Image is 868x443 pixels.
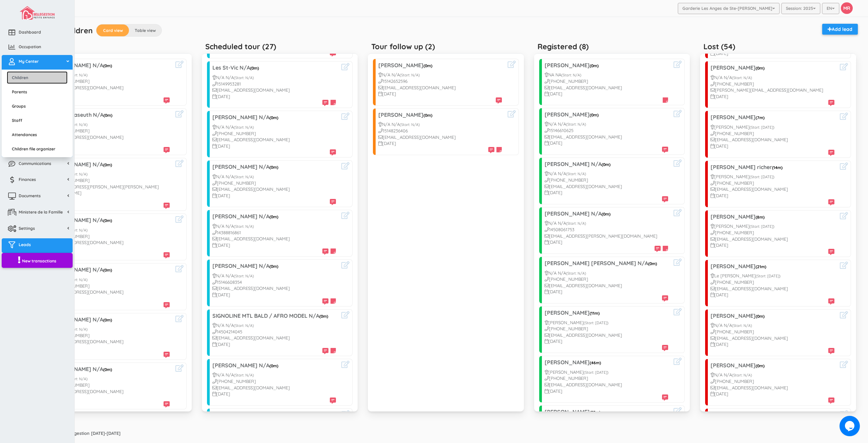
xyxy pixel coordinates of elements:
[46,276,170,283] div: N/A N/A
[46,162,170,168] h3: [PERSON_NAME] N/A
[400,122,420,127] small: (Start: N/A)
[46,134,170,141] div: [EMAIL_ADDRESS][DOMAIN_NAME]
[711,223,834,229] div: [PERSON_NAME]
[22,258,56,264] span: New transactions
[2,253,73,268] a: New transactions
[711,164,834,170] h3: [PERSON_NAME] richer
[212,242,336,248] div: [DATE]
[2,26,73,40] a: Dashboard
[590,360,601,365] span: (46m)
[319,314,328,319] span: (0m)
[2,40,73,55] a: Occupation
[212,74,336,81] div: N/A N/A
[46,332,170,339] div: [PHONE_NUMBER]
[378,78,502,85] div: 15142652596
[711,242,834,248] div: [DATE]
[545,338,668,345] div: [DATE]
[566,221,586,226] small: (Start: N/A)
[711,322,834,329] div: N/A N/A
[46,366,170,372] h3: [PERSON_NAME] N/A
[68,73,88,77] small: (Start: N/A)
[750,174,774,179] small: (Start: [DATE])
[234,174,254,179] small: (Start: N/A)
[378,72,502,78] div: N/A N/A
[711,292,834,298] div: [DATE]
[68,228,88,233] small: (Start: N/A)
[545,388,668,394] div: [DATE]
[46,345,170,351] div: [DATE]
[711,329,834,335] div: [PHONE_NUMBER]
[711,391,834,397] div: [DATE]
[19,225,35,231] span: Settings
[20,6,54,20] img: image
[212,136,336,143] div: [EMAIL_ADDRESS][DOMAIN_NAME]
[2,238,73,253] a: Leads
[212,164,336,170] h3: [PERSON_NAME] N/A
[545,189,668,196] div: [DATE]
[711,335,834,342] div: [EMAIL_ADDRESS][DOMAIN_NAME]
[46,338,170,345] div: [EMAIL_ADDRESS][DOMAIN_NAME]
[46,388,170,395] div: [EMAIL_ADDRESS][DOMAIN_NAME]
[46,121,170,128] div: N/A N/A
[46,91,170,97] div: [DATE]
[545,375,668,382] div: [PHONE_NUMBER]
[234,125,254,130] small: (Start: N/A)
[711,285,834,292] div: [EMAIL_ADDRESS][DOMAIN_NAME]
[212,313,336,319] h3: SIGNOLINE MTL BALD / AFRO MODEL N/A
[46,239,170,246] div: [EMAIL_ADDRESS][DOMAIN_NAME]
[46,217,170,223] h3: [PERSON_NAME] N/A
[750,224,774,229] small: (Start: [DATE])
[545,121,668,127] div: N/A N/A
[205,42,276,51] h5: Scheduled tour (27)
[711,236,834,242] div: [EMAIL_ADDRESS][DOMAIN_NAME]
[212,292,336,298] div: [DATE]
[234,75,254,80] small: (Start: N/A)
[711,136,834,143] div: [EMAIL_ADDRESS][DOMAIN_NAME]
[711,313,834,319] h3: [PERSON_NAME]
[46,128,170,134] div: [PHONE_NUMBER]
[103,162,112,167] span: (0m)
[822,24,858,35] a: Add lead
[46,283,170,289] div: [PHONE_NUMBER]
[378,112,502,118] h3: [PERSON_NAME]
[756,363,765,368] span: (0m)
[46,267,170,273] h3: [PERSON_NAME] N/A
[566,122,586,127] small: (Start: N/A)
[590,112,599,117] span: (0m)
[537,42,589,51] h5: Registered (8)
[545,409,668,415] h3: [PERSON_NAME]
[584,320,608,325] small: (Start: [DATE])
[46,184,170,196] div: [EMAIL_ADDRESS][PERSON_NAME][PERSON_NAME][DOMAIN_NAME]
[545,211,668,217] h3: [PERSON_NAME] N/A
[711,279,834,285] div: [PHONE_NUMBER]
[711,378,834,385] div: [PHONE_NUMBER]
[212,322,336,329] div: N/A N/A
[545,270,668,276] div: N/A N/A
[545,134,668,140] div: [EMAIL_ADDRESS][DOMAIN_NAME]
[545,85,668,91] div: [EMAIL_ADDRESS][DOMAIN_NAME]
[545,226,668,233] div: 14508061753
[545,276,668,282] div: [PHONE_NUMBER]
[545,382,668,388] div: [EMAIL_ADDRESS][DOMAIN_NAME]
[711,180,834,186] div: [PHONE_NUMBER]
[46,227,170,233] div: N/A N/A
[46,171,170,177] div: N/A N/A
[212,214,336,220] h3: [PERSON_NAME] N/A
[378,134,502,141] div: [EMAIL_ADDRESS][DOMAIN_NAME]
[19,44,41,50] span: Occupation
[711,74,834,81] div: N/A N/A
[212,87,336,93] div: [EMAIL_ADDRESS][DOMAIN_NAME]
[423,113,432,118] span: (0m)
[212,285,336,292] div: [EMAIL_ADDRESS][DOMAIN_NAME]
[7,100,68,112] a: Groups
[212,223,336,229] div: N/A N/A
[46,394,170,401] div: [DATE]
[19,242,31,247] span: Leads
[103,317,112,322] span: (0m)
[234,274,254,278] small: (Start: N/A)
[46,295,170,302] div: [DATE]
[545,170,668,177] div: N/A N/A
[19,193,41,199] span: Documents
[378,85,502,91] div: [EMAIL_ADDRESS][DOMAIN_NAME]
[212,130,336,137] div: [PHONE_NUMBER]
